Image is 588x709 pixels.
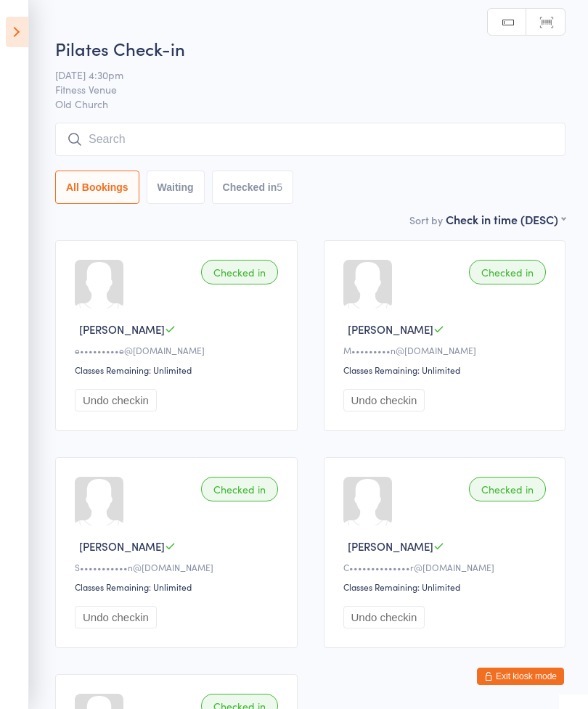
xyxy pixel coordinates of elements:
button: All Bookings [55,171,139,204]
div: C••••••••••••••r@[DOMAIN_NAME] [343,561,551,573]
span: [PERSON_NAME] [348,538,433,554]
button: Undo checkin [343,606,425,628]
span: [PERSON_NAME] [348,321,433,337]
span: [PERSON_NAME] [79,321,165,337]
h2: Pilates Check-in [55,36,565,60]
button: Undo checkin [75,606,157,628]
div: Classes Remaining: Unlimited [343,364,551,376]
div: 5 [277,181,282,193]
button: Checked in5 [212,171,294,204]
span: [DATE] 4:30pm [55,67,543,82]
div: e•••••••••e@[DOMAIN_NAME] [75,344,282,356]
button: Exit kiosk mode [477,668,564,685]
div: M•••••••••n@[DOMAIN_NAME] [343,344,551,356]
div: Checked in [201,477,278,501]
div: Checked in [469,477,546,501]
span: Fitness Venue [55,82,543,97]
div: Classes Remaining: Unlimited [75,581,282,593]
div: Checked in [201,260,278,284]
span: Old Church [55,97,565,111]
div: Classes Remaining: Unlimited [343,581,551,593]
div: Checked in [469,260,546,284]
input: Search [55,123,565,156]
button: Waiting [147,171,205,204]
div: Check in time (DESC) [446,211,565,227]
button: Undo checkin [343,389,425,411]
button: Undo checkin [75,389,157,411]
div: S•••••••••••n@[DOMAIN_NAME] [75,561,282,573]
span: [PERSON_NAME] [79,538,165,554]
div: Classes Remaining: Unlimited [75,364,282,376]
label: Sort by [409,213,443,227]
